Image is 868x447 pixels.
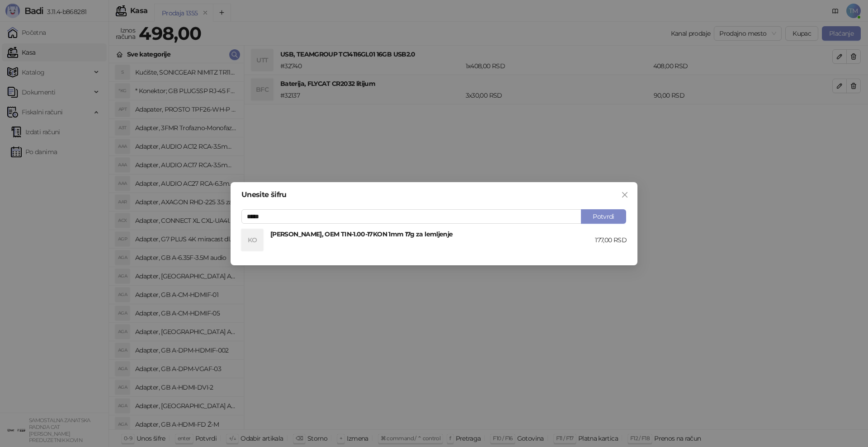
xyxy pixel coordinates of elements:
button: Close [618,188,632,202]
div: 177,00 RSD [595,235,627,245]
h4: [PERSON_NAME], OEM TIN-1.00-17KON 1mm 17g za lemljenje [270,229,595,239]
div: Unesite šifru [241,191,627,198]
button: Potvrdi [581,209,626,224]
div: KO [241,229,263,251]
span: Zatvori [618,191,632,198]
span: close [621,191,628,198]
